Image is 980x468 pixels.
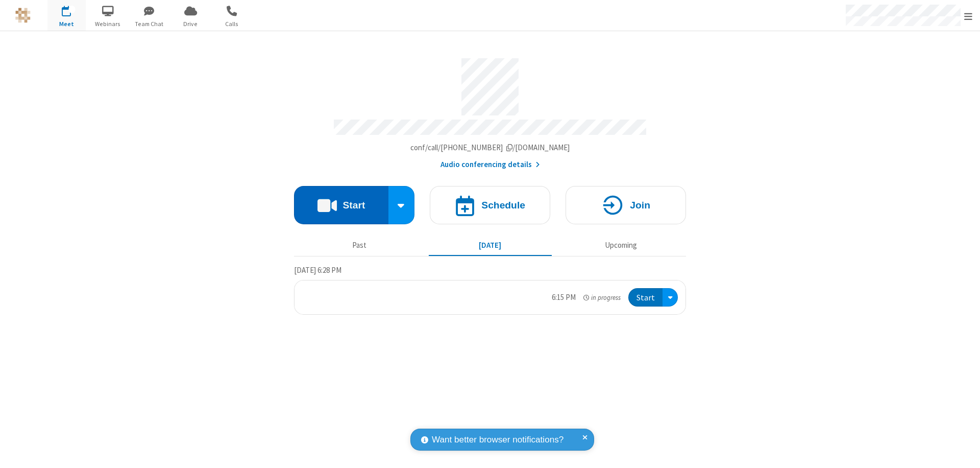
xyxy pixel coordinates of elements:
[430,186,550,224] button: Schedule
[294,265,341,275] span: [DATE] 6:28 PM
[432,433,563,447] span: Want better browser notifications?
[552,292,576,303] div: 6:15 PM
[47,19,86,29] span: Meet
[69,6,76,13] div: 1
[130,19,168,29] span: Team Chat
[294,264,686,315] section: Today's Meetings
[440,159,540,171] button: Audio conferencing details
[628,288,663,307] button: Start
[388,186,415,224] div: Start conference options
[213,19,251,29] span: Calls
[15,8,31,23] img: QA Selenium DO NOT DELETE OR CHANGE
[294,186,388,224] button: Start
[298,236,421,255] button: Past
[429,236,552,255] button: [DATE]
[566,186,686,224] button: Join
[171,19,210,29] span: Drive
[630,200,650,210] h4: Join
[481,200,525,210] h4: Schedule
[294,51,686,171] section: Account details
[559,236,682,255] button: Upcoming
[410,142,570,154] button: Copy my meeting room linkCopy my meeting room link
[410,143,570,152] span: Copy my meeting room link
[89,19,127,29] span: Webinars
[342,200,365,210] h4: Start
[583,293,621,302] em: in progress
[663,288,678,307] div: Open menu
